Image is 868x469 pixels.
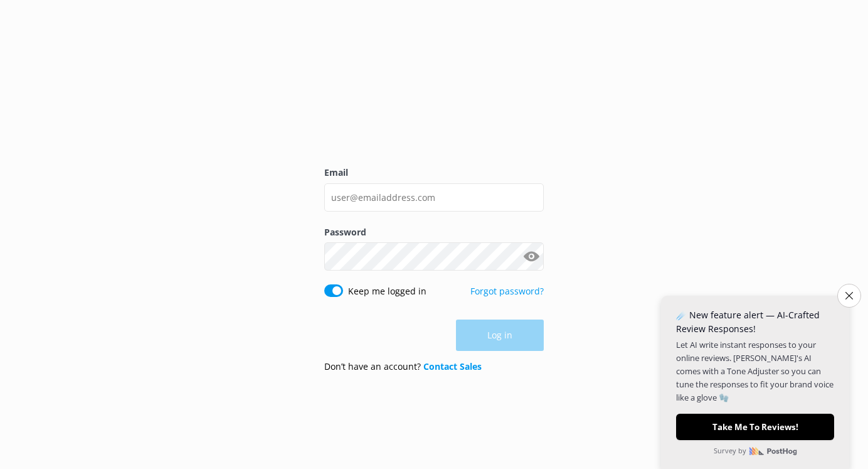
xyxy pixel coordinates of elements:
[324,183,544,212] input: user@emailaddress.com
[324,225,544,239] label: Password
[470,285,544,297] a: Forgot password?
[519,244,544,269] button: Show password
[348,284,426,298] label: Keep me logged in
[423,360,482,372] a: Contact Sales
[324,166,544,180] label: Email
[324,360,482,374] p: Don’t have an account?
